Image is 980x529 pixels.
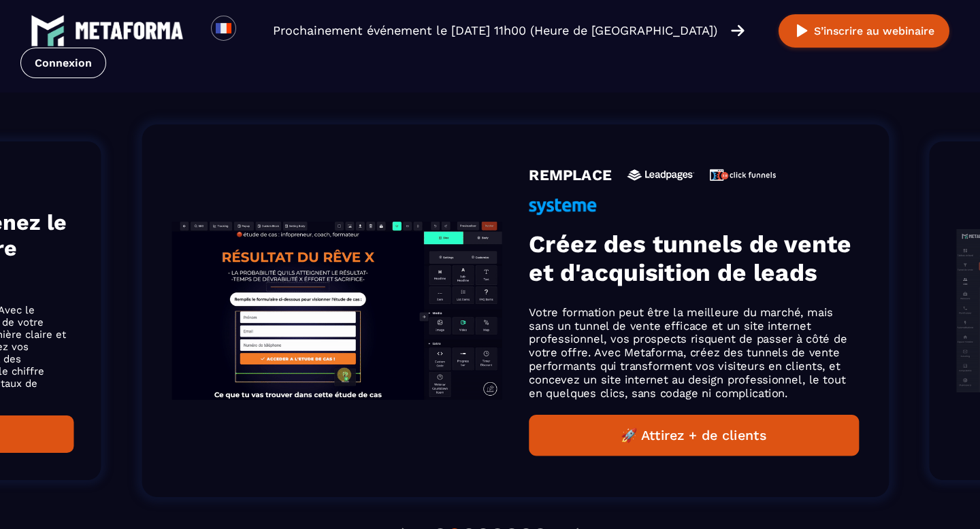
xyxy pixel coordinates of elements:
[75,22,184,39] img: logo
[731,23,745,38] img: arrow-right
[215,20,232,37] img: fr
[529,166,612,184] h4: REMPLACE
[779,14,949,48] button: S’inscrire au webinaire
[529,305,859,400] p: Votre formation peut être la meilleure du marché, mais sans un tunnel de vente efficace et un sit...
[794,22,811,39] img: play
[236,16,269,46] div: Search for option
[20,48,106,78] a: Connexion
[529,415,859,456] button: 🚀 Attirez + de clients
[31,14,65,48] img: logo
[709,169,777,182] img: icon
[248,22,258,39] input: Search for option
[627,169,694,181] img: icon
[529,230,859,287] h3: Créez des tunnels de vente et d'acquisition de leads
[273,21,717,40] p: Prochainement événement le [DATE] 11h00 (Heure de [GEOGRAPHIC_DATA])
[171,222,502,400] img: gif
[529,199,596,215] img: icon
